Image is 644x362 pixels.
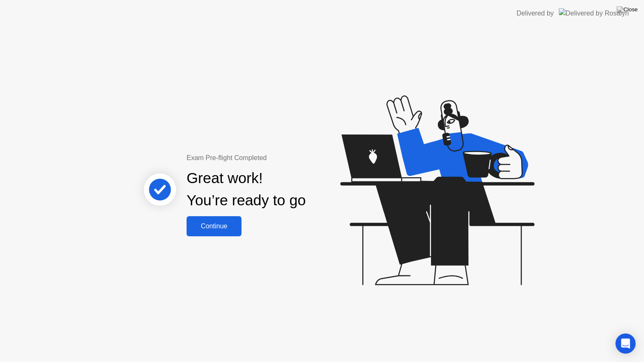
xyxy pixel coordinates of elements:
[615,334,636,354] div: Open Intercom Messenger
[187,216,241,236] button: Continue
[517,8,554,18] div: Delivered by
[187,153,360,163] div: Exam Pre-flight Completed
[187,167,306,212] div: Great work! You’re ready to go
[617,6,638,13] img: Close
[189,222,239,230] div: Continue
[559,8,629,18] img: Delivered by Rosalyn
